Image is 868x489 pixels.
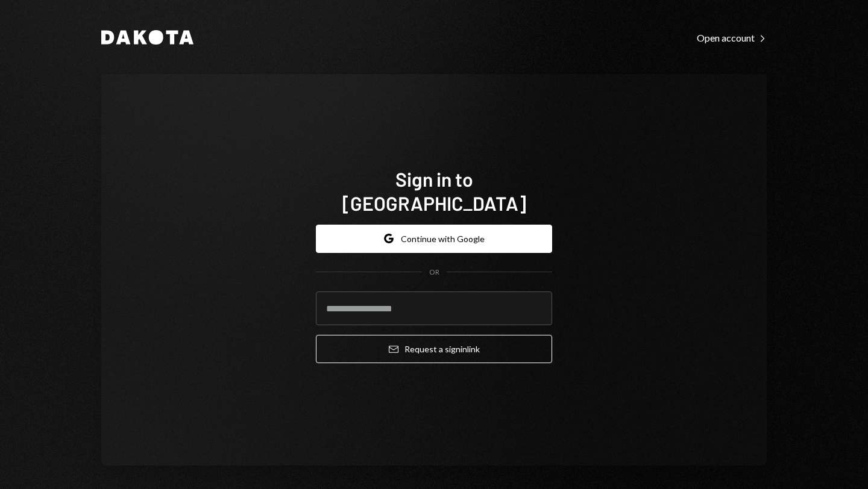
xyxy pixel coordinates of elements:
[316,335,552,363] button: Request a signinlink
[429,267,439,278] div: OR
[316,225,552,253] button: Continue with Google
[697,31,767,44] a: Open account
[697,32,767,44] div: Open account
[316,167,552,215] h1: Sign in to [GEOGRAPHIC_DATA]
